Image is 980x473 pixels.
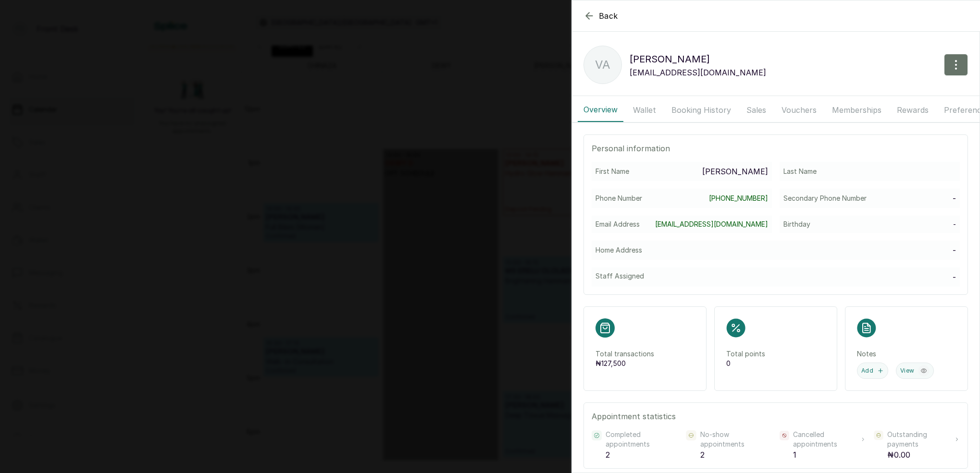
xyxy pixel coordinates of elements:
[896,363,934,379] button: View
[583,10,618,22] button: Back
[601,359,626,367] span: 127,500
[702,166,768,177] p: [PERSON_NAME]
[726,359,731,367] span: 0
[887,430,950,449] span: Outstanding payments
[592,143,960,154] p: Personal information
[630,67,766,78] p: [EMAIL_ADDRESS][DOMAIN_NAME]
[780,430,866,461] div: Cancelled appointments 1
[793,449,866,461] p: 1
[655,219,768,229] a: [EMAIL_ADDRESS][DOMAIN_NAME]
[953,271,956,283] p: -
[595,194,642,203] p: Phone Number
[857,349,956,359] p: Notes
[592,411,960,422] p: Appointment statistics
[595,245,642,255] p: Home Address
[595,167,629,176] p: First Name
[595,219,640,229] p: Email Address
[953,193,956,204] p: -
[726,349,825,359] p: Total points
[783,219,810,229] p: Birthday
[595,349,695,359] p: Total transactions
[595,56,610,73] p: va
[627,98,662,122] button: Wallet
[599,10,618,22] span: Back
[891,98,934,122] button: Rewards
[793,430,856,449] span: Cancelled appointments
[826,98,887,122] button: Memberships
[887,449,960,461] p: ₦0.00
[606,449,678,461] p: 2
[953,219,956,229] p: -
[783,194,867,203] p: Secondary Phone Number
[700,449,772,461] p: 2
[595,271,644,281] p: Staff Assigned
[953,244,956,256] p: -
[606,430,678,449] p: Completed appointments
[776,98,822,122] button: Vouchers
[709,194,768,203] a: [PHONE_NUMBER]
[700,430,772,449] p: No-show appointments
[783,167,817,176] p: Last Name
[578,98,623,122] button: Overview
[741,98,772,122] button: Sales
[666,98,737,122] button: Booking History
[595,359,695,368] p: ₦
[857,363,888,379] button: Add
[630,51,766,67] p: [PERSON_NAME]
